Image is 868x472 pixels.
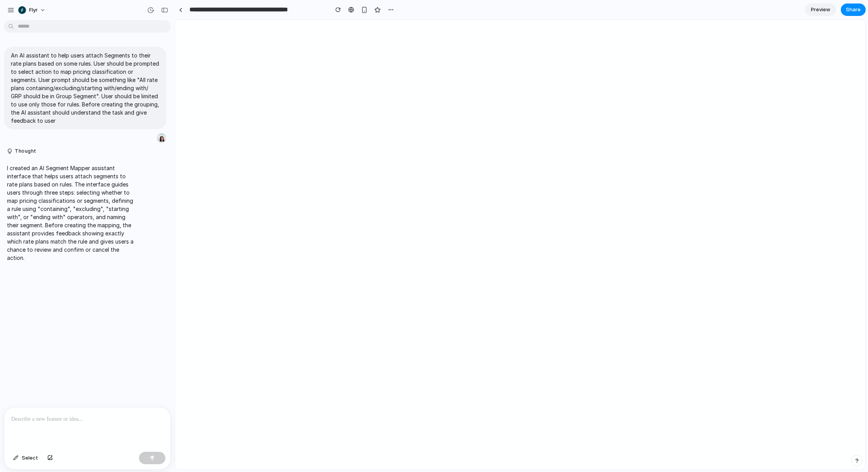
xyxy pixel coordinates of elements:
p: An AI assistant to help users attach Segments to their rate plans based on some rules. User shoul... [11,51,159,125]
span: Flyr [29,6,38,14]
a: Preview [805,3,836,16]
button: Flyr [15,4,50,16]
span: Select [22,454,38,462]
button: Share [841,3,866,16]
span: Share [846,6,861,14]
button: Select [9,452,42,464]
span: Preview [811,6,830,14]
p: I created an AI Segment Mapper assistant interface that helps users attach segments to rate plans... [7,164,137,262]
